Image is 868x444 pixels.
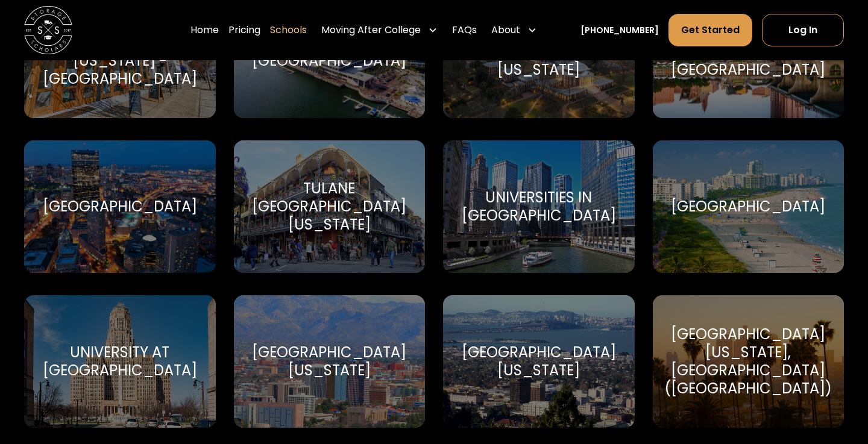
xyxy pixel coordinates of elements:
a: Go to selected school [653,140,844,273]
img: Storage Scholars main logo [24,6,72,54]
div: [GEOGRAPHIC_DATA][US_STATE] [458,343,620,380]
a: Log In [762,14,844,46]
a: Go to selected school [24,140,216,273]
div: [GEOGRAPHIC_DATA][US_STATE] [248,343,411,380]
a: Schools [270,13,307,47]
div: About [491,23,520,37]
a: Pricing [228,13,260,47]
a: Go to selected school [234,140,426,273]
div: Moving After College [316,13,442,47]
div: [GEOGRAPHIC_DATA] [43,198,197,216]
div: [GEOGRAPHIC_DATA] [671,198,825,216]
a: Home [190,13,219,47]
div: Tulane [GEOGRAPHIC_DATA][US_STATE] [248,180,411,234]
div: Moving After College [321,23,421,37]
div: About [486,13,542,47]
div: University at [GEOGRAPHIC_DATA] [39,343,201,380]
div: The [GEOGRAPHIC_DATA][US_STATE] - [GEOGRAPHIC_DATA] [39,16,201,88]
a: Go to selected school [24,295,216,428]
div: Universities in [GEOGRAPHIC_DATA] [458,189,620,225]
div: [GEOGRAPHIC_DATA] - [GEOGRAPHIC_DATA] [667,25,830,79]
a: [PHONE_NUMBER] [580,24,659,37]
a: FAQs [452,13,477,47]
a: Go to selected school [443,295,635,428]
a: Go to selected school [443,140,635,273]
div: The [GEOGRAPHIC_DATA] [248,34,411,70]
div: [GEOGRAPHIC_DATA][US_STATE], [GEOGRAPHIC_DATA] ([GEOGRAPHIC_DATA]) [664,325,832,398]
a: Go to selected school [653,295,844,428]
a: Go to selected school [234,295,426,428]
div: The [GEOGRAPHIC_DATA][US_STATE] [458,25,620,79]
a: Get Started [668,14,752,46]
